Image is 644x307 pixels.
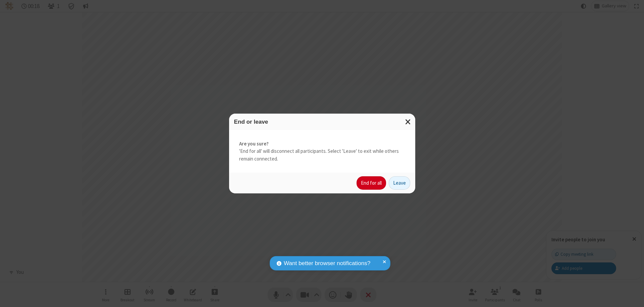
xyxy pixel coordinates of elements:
h3: End or leave [234,119,410,125]
button: End for all [357,176,386,190]
div: 'End for all' will disconnect all participants. Select 'Leave' to exit while others remain connec... [229,130,415,173]
button: Close modal [401,114,415,130]
span: Want better browser notifications? [284,259,370,268]
button: Leave [389,176,410,190]
strong: Are you sure? [239,140,405,148]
